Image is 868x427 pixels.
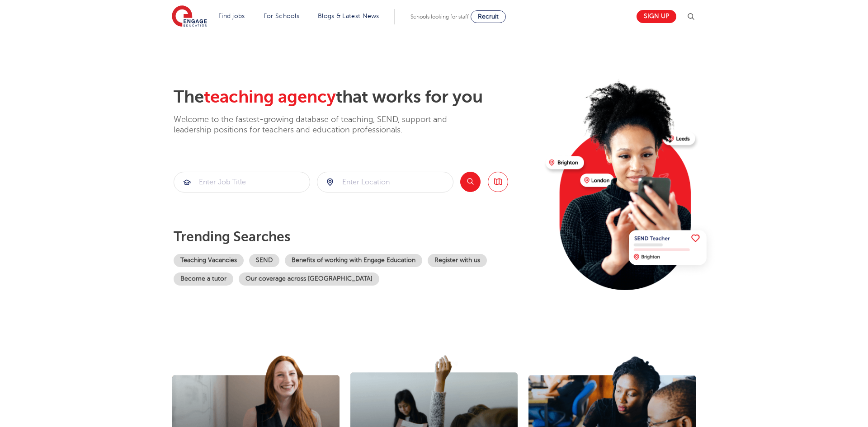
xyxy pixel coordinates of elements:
[460,172,481,192] button: Search
[172,5,207,28] img: Engage Education
[204,87,336,107] span: teaching agency
[478,13,499,20] span: Recruit
[174,229,538,245] p: Trending searches
[174,87,538,108] h2: The that works for you
[637,10,676,23] a: Sign up
[317,172,453,192] input: Submit
[285,254,422,267] a: Benefits of working with Engage Education
[410,14,469,20] span: Schools looking for staff
[249,254,279,267] a: SEND
[174,114,472,136] p: Welcome to the fastest-growing database of teaching, SEND, support and leadership positions for t...
[264,13,299,19] a: For Schools
[428,254,487,267] a: Register with us
[239,272,379,286] a: Our coverage across [GEOGRAPHIC_DATA]
[174,254,244,267] a: Teaching Vacancies
[471,10,506,23] a: Recruit
[174,272,233,286] a: Become a tutor
[318,13,379,19] a: Blogs & Latest News
[317,172,453,192] div: Submit
[174,172,310,192] div: Submit
[218,13,245,19] a: Find jobs
[174,172,310,192] input: Submit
